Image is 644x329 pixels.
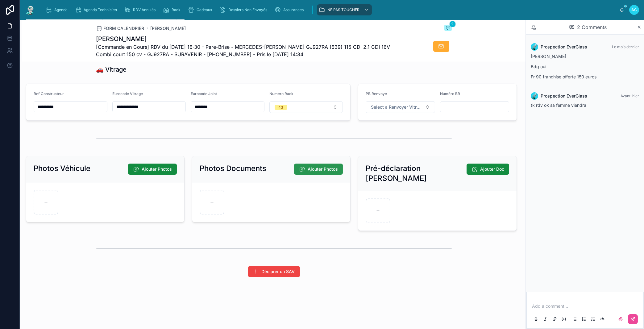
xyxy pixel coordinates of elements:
span: PB Renvoyé [366,91,387,96]
a: Dossiers Non Envoyés [218,4,272,15]
span: Ajouter Doc [480,166,504,172]
span: Déclarer un SAV [262,269,295,275]
h1: 🚗 Vitrage [96,65,127,74]
button: Déclarer un SAV [248,266,300,277]
span: Le mois dernier [612,44,639,49]
button: Select Button [366,101,435,113]
button: 2 [444,25,452,32]
p: Bdg oui [531,63,639,70]
span: Agenda Technicien [84,7,117,12]
a: [PERSON_NAME] [151,25,186,31]
div: scrollable content [41,3,619,17]
span: Assurances [283,7,304,12]
span: Eurocode Joint [191,91,217,96]
span: Eurocode Vitrage [112,91,143,96]
span: FORM CALENDRIER [104,25,144,31]
span: NE PAS TOUCHER [327,7,359,12]
span: Avant-hier [621,94,639,98]
span: Numéro BR [440,91,460,96]
a: Agenda Technicien [73,4,121,15]
h1: [PERSON_NAME] [96,35,405,43]
button: Ajouter Photos [294,164,343,175]
span: Agenda [54,7,68,12]
a: Assurances [273,4,308,15]
div: 43 [278,105,283,110]
a: NE PAS TOUCHER [317,4,372,15]
span: Numéro Rack [269,91,293,96]
span: Prospection EverGlass [541,93,587,99]
a: Cadeaux [186,4,217,15]
span: tk rdv ok sa femme viendra [531,102,586,108]
span: 2 [449,21,456,27]
h2: Pré-déclaration [PERSON_NAME] [366,164,466,183]
button: Ajouter Photos [128,164,177,175]
p: Fr 90 franchise offerte 150 euros [531,73,639,80]
p: [PERSON_NAME] [531,53,639,60]
span: Cadeaux [197,7,212,12]
span: AC [631,7,637,12]
span: Rack [172,7,181,12]
a: Agenda [44,4,72,15]
span: Select a Renvoyer Vitrage [371,104,422,110]
h2: Photos Véhicule [34,164,90,173]
button: Select Button [269,101,343,113]
span: Ref Constructeur [34,91,64,96]
span: Ajouter Photos [142,166,172,172]
a: RDV Annulés [123,4,160,15]
button: Ajouter Doc [467,164,509,175]
span: [Commande en Cours] RDV du [DATE] 16:30 - Pare-Brise - MERCEDES-[PERSON_NAME] GJ927RA (639) 115 C... [96,43,405,58]
span: Ajouter Photos [308,166,338,172]
span: Prospection EverGlass [541,44,587,50]
a: Rack [161,4,185,15]
h2: Photos Documents [200,164,266,173]
span: 2 Comments [577,23,607,31]
a: FORM CALENDRIER [96,25,144,31]
img: App logo [25,5,36,15]
span: Dossiers Non Envoyés [228,7,267,12]
span: RDV Annulés [133,7,156,12]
